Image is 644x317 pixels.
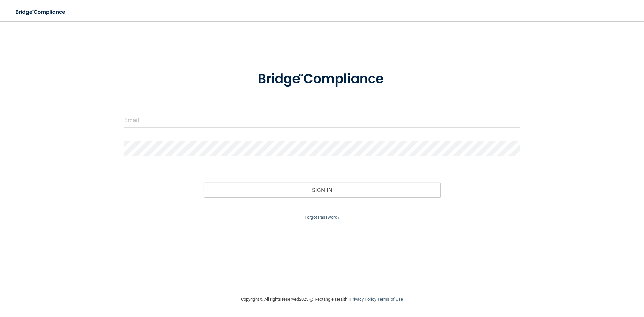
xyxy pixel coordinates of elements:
[350,297,376,302] a: Privacy Policy
[10,5,72,19] img: bridge_compliance_login_screen.278c3ca4.svg
[305,215,339,220] a: Forgot Password?
[244,62,400,97] img: bridge_compliance_login_screen.278c3ca4.svg
[200,288,444,310] div: Copyright © All rights reserved 2025 @ Rectangle Health | |
[377,297,403,302] a: Terms of Use
[204,182,441,197] button: Sign In
[124,113,520,128] input: Email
